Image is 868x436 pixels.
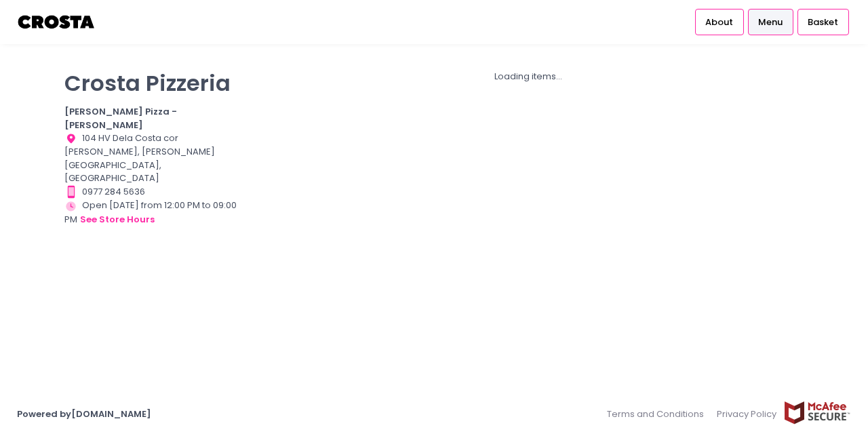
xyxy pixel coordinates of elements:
[64,105,177,132] b: [PERSON_NAME] Pizza - [PERSON_NAME]
[254,70,804,83] div: Loading items...
[79,212,155,227] button: see store hours
[695,9,744,35] a: About
[64,70,237,96] p: Crosta Pizzeria
[711,401,784,427] a: Privacy Policy
[64,199,237,227] div: Open [DATE] from 12:00 PM to 09:00 PM
[748,9,793,35] a: Menu
[64,185,237,199] div: 0977 284 5636
[17,408,151,420] a: Powered by[DOMAIN_NAME]
[783,401,851,424] img: mcafee-secure
[705,16,733,29] span: About
[64,132,237,185] div: 104 HV Dela Costa cor [PERSON_NAME], [PERSON_NAME][GEOGRAPHIC_DATA], [GEOGRAPHIC_DATA]
[17,10,96,34] img: logo
[758,16,783,29] span: Menu
[808,16,838,29] span: Basket
[607,401,711,427] a: Terms and Conditions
